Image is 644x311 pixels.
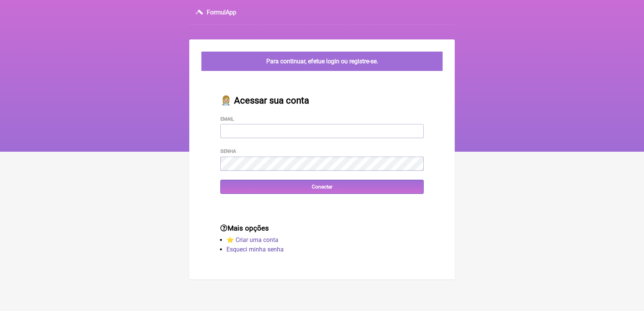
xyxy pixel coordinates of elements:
[220,224,424,232] h3: Mais opções
[220,95,424,106] h2: 👩🏼‍⚕️ Acessar sua conta
[220,148,236,154] label: Senha
[226,246,284,253] a: Esqueci minha senha
[207,9,236,16] h3: FormulApp
[220,116,234,122] label: Email
[201,52,443,71] div: Para continuar, efetue login ou registre-se.
[226,236,278,243] a: ⭐️ Criar uma conta
[220,180,424,194] input: Conectar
